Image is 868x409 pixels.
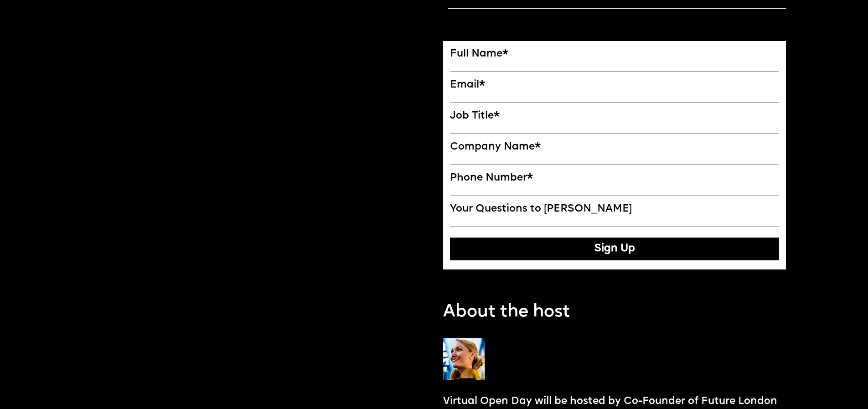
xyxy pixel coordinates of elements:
label: Your Questions to [PERSON_NAME] [450,203,779,215]
label: Phone Number* [450,172,779,184]
label: Company Name [450,141,779,153]
label: Job Title [450,110,779,122]
label: Email [450,79,779,91]
p: About the host [443,299,570,325]
button: Sign Up [450,238,779,260]
label: Full Name [450,48,779,60]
